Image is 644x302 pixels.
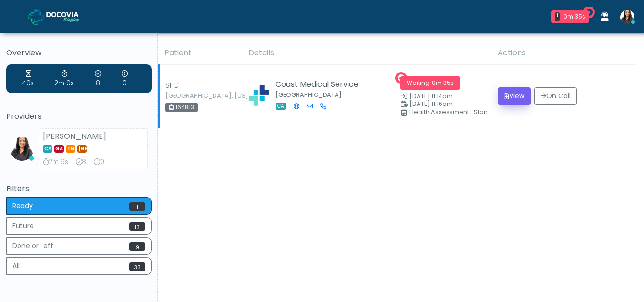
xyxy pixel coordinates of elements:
[76,157,86,167] div: 8
[276,91,342,99] small: [GEOGRAPHIC_DATA]
[409,92,453,100] span: [DATE] 11:14am
[129,262,145,271] span: 33
[498,87,531,105] button: View
[129,202,145,211] span: 1
[545,7,595,27] a: 1 0m 35s
[276,103,286,110] span: CA
[165,93,218,99] small: [GEOGRAPHIC_DATA], [US_STATE]
[6,185,152,193] h5: Filters
[43,157,68,167] div: 2m 9s
[129,242,145,251] span: 9
[432,79,454,87] span: 0m 35s
[6,197,152,277] div: Basic example
[122,69,128,88] div: 0
[563,12,585,21] div: 0m 35s
[400,76,460,90] span: Waiting ·
[54,69,74,88] div: 2m 9s
[94,157,104,167] div: 0
[66,145,75,153] span: TN
[95,69,101,88] div: 8
[243,42,492,65] th: Details
[10,137,34,161] img: Viral Patel
[6,237,152,255] button: Done or Left9
[409,109,495,115] div: Health Assessment- Standard
[620,10,634,24] img: Viral Patel
[6,49,152,57] h5: Overview
[6,112,152,121] h5: Providers
[276,80,358,89] h5: Coast Medical Service
[28,1,94,32] a: Docovia
[555,12,560,21] div: 1
[400,101,486,107] small: Scheduled Time
[400,94,486,100] small: Date Created
[22,69,34,88] div: 49s
[6,217,152,235] button: Future13
[129,222,145,231] span: 13
[492,42,636,65] th: Actions
[6,197,152,215] button: Ready1
[77,145,87,153] span: [GEOGRAPHIC_DATA]
[165,80,179,91] span: SFC
[46,12,94,21] img: Docovia
[28,9,44,25] img: Docovia
[409,100,453,108] span: [DATE] 11:16am
[165,103,198,112] div: 164813
[54,145,64,153] span: GA
[534,87,577,105] button: On Call
[6,257,152,275] button: All33
[43,131,106,142] strong: [PERSON_NAME]
[43,145,52,153] span: CA
[247,83,271,107] img: Taylor Reeves
[159,42,243,65] th: Patient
